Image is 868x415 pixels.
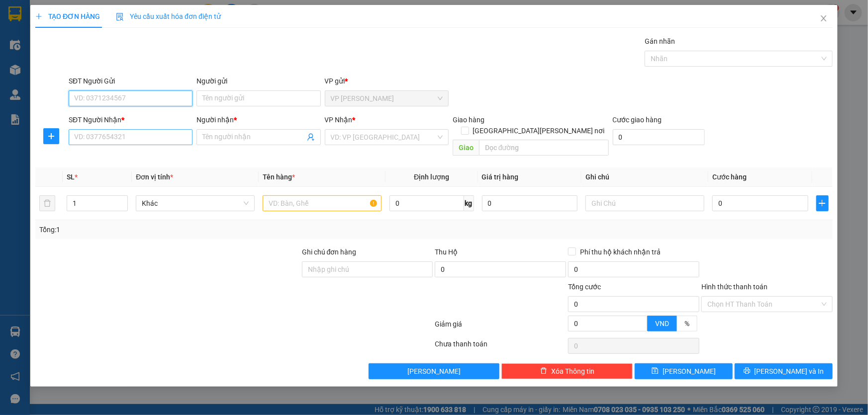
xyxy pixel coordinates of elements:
span: Thu Hộ [435,248,458,256]
label: Cước giao hàng [613,116,662,124]
span: plus [817,199,828,207]
label: Gán nhãn [645,37,675,45]
div: Tổng: 1 [39,224,335,235]
input: VD: Bàn, Ghế [263,195,382,211]
span: Yêu cầu xuất hóa đơn điện tử [116,12,221,20]
button: Close [810,5,838,33]
img: icon [116,13,124,21]
input: 0 [482,195,578,211]
div: Người gửi [196,76,320,86]
span: Tên hàng [263,173,295,181]
span: Phí thu hộ khách nhận trả [576,247,665,257]
input: Ghi chú đơn hàng [302,261,433,277]
span: VP Thanh Xuân [331,91,443,106]
div: VP gửi [325,76,449,86]
div: Người nhận [196,114,320,125]
span: Giá trị hàng [482,173,519,181]
span: Tổng cước [568,283,601,291]
span: Giao hàng [453,116,484,124]
button: plus [43,128,59,144]
div: Chưa thanh toán [434,338,568,356]
span: user-add [307,133,315,141]
span: delete [540,367,547,375]
span: Định lượng [414,173,449,181]
button: plus [816,195,829,211]
span: close [820,14,828,22]
span: [PERSON_NAME] và In [755,366,824,377]
span: save [652,367,659,375]
span: [GEOGRAPHIC_DATA][PERSON_NAME] nơi [469,125,609,136]
input: Ghi Chú [585,195,704,211]
span: [PERSON_NAME] [663,366,716,377]
span: Cước hàng [712,173,747,181]
span: % [684,320,689,328]
span: TẠO ĐƠN HÀNG [35,12,100,20]
span: Khác [142,196,249,211]
span: Đơn vị tính [136,173,173,181]
span: kg [464,195,474,211]
div: SĐT Người Gửi [69,76,193,86]
span: VP Nhận [325,116,353,124]
label: Hình thức thanh toán [701,283,768,291]
span: Giao [453,140,479,156]
span: plus [35,13,42,20]
button: printer[PERSON_NAME] và In [735,363,833,379]
span: printer [744,367,751,375]
span: VND [655,320,669,328]
div: SĐT Người Nhận [69,114,193,125]
span: plus [44,132,59,140]
div: Giảm giá [434,319,568,336]
th: Ghi chú [581,167,708,187]
span: Xóa Thông tin [551,366,594,377]
label: Ghi chú đơn hàng [302,248,357,256]
input: Dọc đường [479,140,609,156]
input: Cước giao hàng [613,129,705,145]
span: [PERSON_NAME] [407,366,461,377]
button: deleteXóa Thông tin [501,363,633,379]
button: delete [39,195,55,211]
button: save[PERSON_NAME] [635,363,733,379]
span: SL [67,173,75,181]
button: [PERSON_NAME] [369,363,500,379]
